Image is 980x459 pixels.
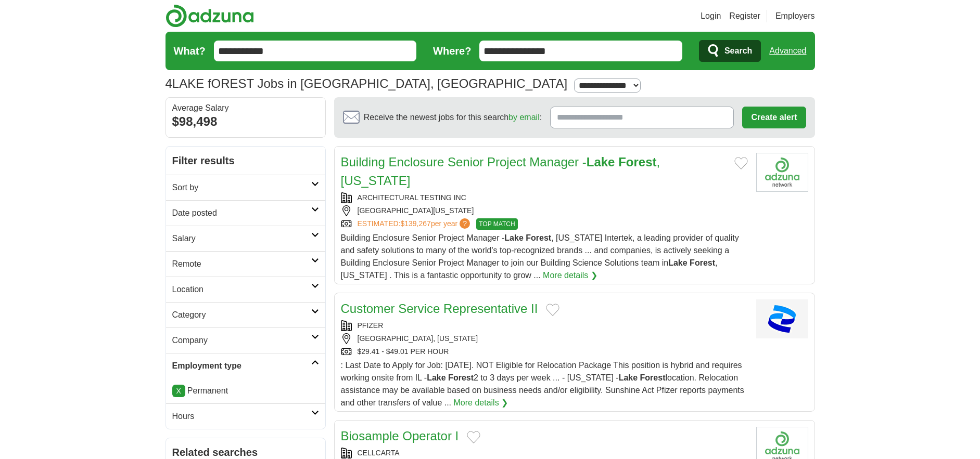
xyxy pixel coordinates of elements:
a: PFIZER [358,321,384,330]
a: Building Enclosure Senior Project Manager -Lake Forest, [US_STATE] [341,155,660,188]
button: Add to favorite jobs [546,304,559,316]
button: Add to favorite jobs [467,431,480,443]
h2: Hours [172,410,311,423]
a: X [172,385,185,397]
h2: Filter results [166,147,325,175]
button: Search [699,40,761,62]
h2: Date posted [172,207,311,219]
a: Sort by [166,175,325,200]
strong: Lake [587,155,615,169]
strong: Forest [690,258,715,267]
div: ARCHITECTURAL TESTING INC [341,192,748,203]
img: Company logo [756,153,808,192]
a: Biosample Operator I [341,429,459,443]
h2: Employment type [172,360,311,372]
div: Average Salary [172,104,319,112]
strong: Lake [619,373,638,382]
a: Date posted [166,200,325,226]
strong: Forest [448,373,474,382]
a: Location [166,277,325,302]
div: CELLCARTA [341,448,748,458]
h2: Category [172,309,311,321]
span: Building Enclosure Senior Project Manager - , [US_STATE] Intertek, a leading provider of quality ... [341,233,739,280]
a: Advanced [769,41,806,61]
h2: Salary [172,232,311,245]
button: Add to favorite jobs [734,157,748,169]
a: Company [166,327,325,353]
div: $98,498 [172,112,319,131]
div: $29.41 - $49.01 PER HOUR [341,346,748,357]
strong: Lake [427,373,446,382]
img: Adzuna logo [166,4,254,28]
h2: Remote [172,258,311,270]
h2: Sort by [172,181,311,194]
a: Customer Service Representative II [341,301,538,316]
a: ESTIMATED:$139,267per year? [358,218,473,230]
a: Login [701,10,721,22]
span: TOP MATCH [476,218,517,230]
a: Salary [166,226,325,251]
a: Category [166,302,325,327]
h2: Company [172,334,311,347]
h1: LAKE fOREST Jobs in [GEOGRAPHIC_DATA], [GEOGRAPHIC_DATA] [166,76,568,90]
div: [GEOGRAPHIC_DATA], [US_STATE] [341,333,748,344]
span: ? [460,218,470,229]
strong: Lake [504,233,523,242]
span: Search [724,41,752,61]
strong: Lake [668,258,687,267]
a: Employment type [166,353,325,378]
img: Pfizer logo [756,299,808,338]
span: Receive the newest jobs for this search : [364,111,542,124]
span: 4 [166,74,172,93]
a: Employers [775,10,815,22]
strong: Forest [618,155,656,169]
button: Create alert [742,107,806,128]
a: More details ❯ [543,269,597,282]
a: More details ❯ [454,397,508,409]
span: $139,267 [400,219,430,228]
label: Where? [433,43,471,59]
a: Remote [166,251,325,277]
strong: Forest [526,233,551,242]
label: What? [174,43,206,59]
li: Permanent [172,385,319,397]
h2: Location [172,283,311,296]
span: : Last Date to Apply for Job: [DATE]. NOT Eligible for Relocation Package This position is hybrid... [341,361,744,407]
a: Hours [166,403,325,429]
a: Register [729,10,760,22]
div: [GEOGRAPHIC_DATA][US_STATE] [341,205,748,216]
strong: Forest [640,373,666,382]
a: by email [508,113,540,122]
